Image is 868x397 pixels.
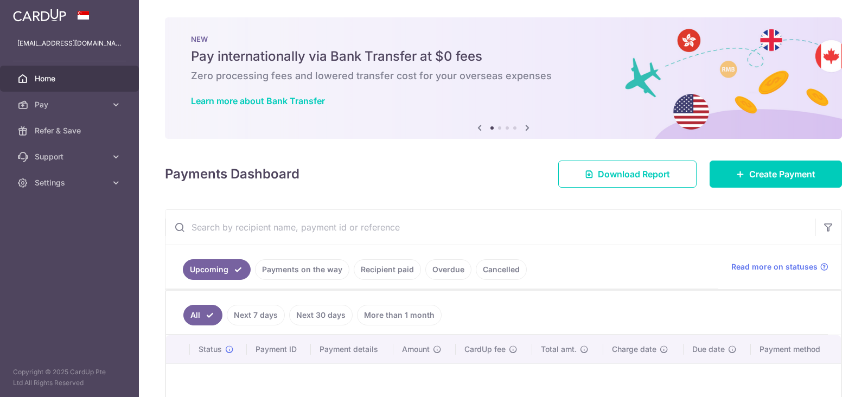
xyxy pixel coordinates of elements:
[476,259,527,280] a: Cancelled
[692,344,725,355] span: Due date
[710,161,842,188] a: Create Payment
[183,305,222,325] a: All
[402,344,430,355] span: Amount
[191,35,816,43] p: NEW
[35,177,106,188] span: Settings
[247,335,311,363] th: Payment ID
[183,259,251,280] a: Upcoming
[731,261,818,272] span: Read more on statuses
[598,168,670,181] span: Download Report
[35,151,106,162] span: Support
[35,99,106,110] span: Pay
[255,259,349,280] a: Payments on the way
[35,125,106,136] span: Refer & Save
[35,73,106,84] span: Home
[464,344,506,355] span: CardUp fee
[425,259,471,280] a: Overdue
[558,161,697,188] a: Download Report
[289,305,353,325] a: Next 30 days
[165,164,299,184] h4: Payments Dashboard
[311,335,394,363] th: Payment details
[751,335,841,363] th: Payment method
[191,69,816,82] h6: Zero processing fees and lowered transfer cost for your overseas expenses
[13,9,66,22] img: CardUp
[191,48,816,65] h5: Pay internationally via Bank Transfer at $0 fees
[612,344,656,355] span: Charge date
[749,168,815,181] span: Create Payment
[191,95,325,106] a: Learn more about Bank Transfer
[354,259,421,280] a: Recipient paid
[731,261,828,272] a: Read more on statuses
[165,17,842,139] img: Bank transfer banner
[165,210,815,245] input: Search by recipient name, payment id or reference
[357,305,442,325] a: More than 1 month
[199,344,222,355] span: Status
[541,344,577,355] span: Total amt.
[227,305,285,325] a: Next 7 days
[17,38,122,49] p: [EMAIL_ADDRESS][DOMAIN_NAME]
